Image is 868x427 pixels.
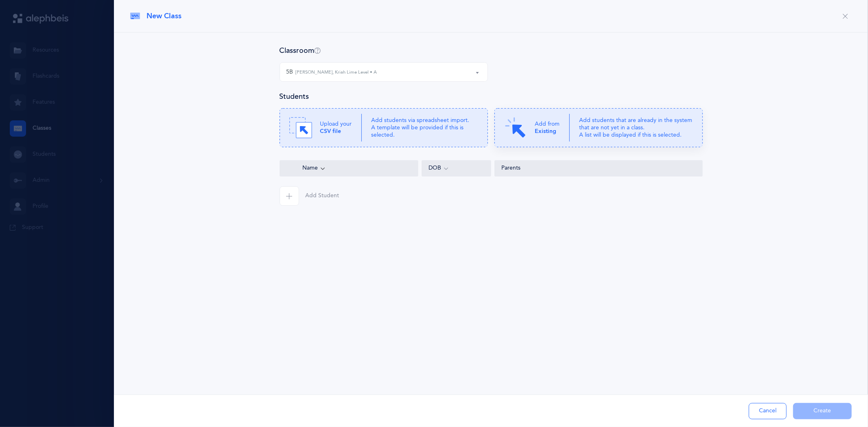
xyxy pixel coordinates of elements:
p: Upload your [320,120,352,135]
div: DOB [429,164,484,173]
img: Click.svg [504,116,527,139]
span: New Class [146,11,181,21]
img: Drag.svg [289,116,312,139]
h4: Students [280,91,309,102]
span: Name [286,164,318,172]
div: 5B [286,68,377,76]
button: Add Student [280,186,339,206]
button: Cancel [749,403,787,419]
b: CSV file [320,128,341,135]
small: [PERSON_NAME], Kriah Lime Level • A [296,69,377,76]
div: Parents [501,164,696,172]
h4: Classroom [280,46,321,56]
p: Add students via spreadsheet import. A template will be provided if this is selected. [372,117,478,139]
button: 5B Adam Friedman, Kriah Lime Level • A [280,62,488,82]
b: Existing [535,128,557,135]
span: Add Student [306,192,339,200]
p: Add students that are already in the system that are not yet in a class. A list will be displayed... [579,117,693,139]
p: Add from [535,120,560,135]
